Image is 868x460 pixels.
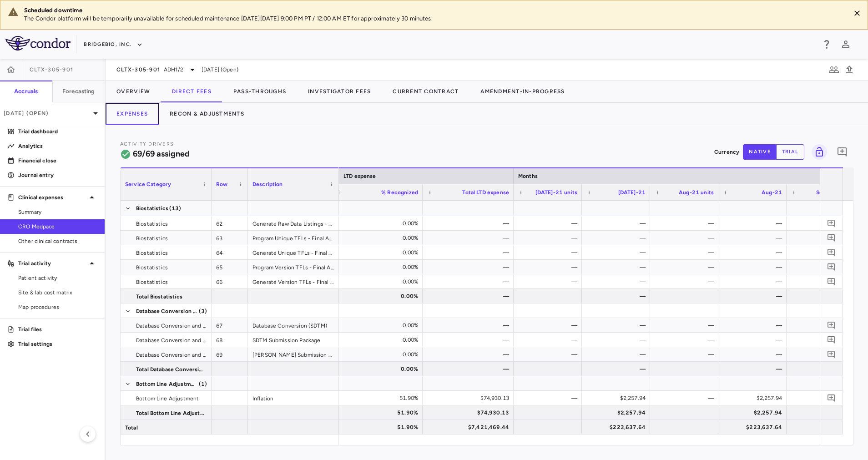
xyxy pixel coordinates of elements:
[431,405,509,420] div: $74,930.13
[18,237,97,245] span: Other clinical contracts
[827,233,836,242] svg: Add comment
[825,319,838,331] button: Add comment
[340,420,418,435] div: 51.90%
[18,288,97,297] span: Site & lab cost matrix
[590,274,646,289] div: —
[590,347,646,362] div: —
[776,144,804,160] button: trial
[18,340,97,348] p: Trial settings
[340,391,418,405] div: 51.90%
[431,245,509,260] div: —
[762,189,782,196] span: Aug-21
[590,260,646,274] div: —
[136,275,168,289] span: Biostatistics
[248,333,339,347] div: SDTM Submission Package
[18,259,86,268] p: Trial activity
[343,173,376,179] span: LTD expense
[522,347,577,362] div: —
[522,318,577,333] div: —
[18,157,97,165] p: Financial close
[340,274,418,289] div: 0.00%
[136,260,168,275] span: Biostatistics
[5,36,71,51] img: logo-full-SnFGN8VE.png
[658,260,714,274] div: —
[161,81,222,102] button: Direct Fees
[590,391,646,405] div: $2,257.94
[825,348,838,360] button: Add comment
[590,289,646,303] div: —
[658,231,714,245] div: —
[727,274,782,289] div: —
[808,144,827,160] span: Lock grid
[297,81,382,102] button: Investigator Fees
[18,208,97,216] span: Summary
[827,321,836,329] svg: Add comment
[340,245,418,260] div: 0.00%
[340,318,418,333] div: 0.00%
[212,347,248,361] div: 69
[469,81,575,102] button: Amendment-In-Progress
[431,289,509,303] div: —
[106,81,161,102] button: Overview
[136,348,206,362] span: Database Conversion and Data Submission Files
[431,274,509,289] div: —
[24,6,843,15] div: Scheduled downtime
[202,66,238,74] span: [DATE] (Open)
[18,127,97,136] p: Trial dashboard
[522,260,577,274] div: —
[133,148,190,160] h6: 69/69 assigned
[827,277,836,286] svg: Add comment
[248,391,339,405] div: Inflation
[199,304,207,318] span: (3)
[795,318,850,333] div: —
[136,362,206,377] span: Total Database Conversion and Data Submission Files
[381,189,418,196] span: % Recognized
[340,405,418,420] div: 51.90%
[431,260,509,274] div: —
[795,216,850,231] div: —
[18,303,97,311] span: Map procedures
[431,420,509,435] div: $7,421,469.44
[590,245,646,260] div: —
[212,333,248,347] div: 68
[590,231,646,245] div: —
[658,333,714,347] div: —
[658,318,714,333] div: —
[727,405,782,420] div: $2,257.94
[18,222,97,231] span: CRO Medpace
[216,181,227,187] span: Row
[136,333,206,348] span: Database Conversion and Data Submission Files
[340,333,418,347] div: 0.00%
[743,144,777,160] button: native
[18,171,97,179] p: Journal entry
[522,245,577,260] div: —
[30,66,73,73] span: CLTX-305-901
[136,406,206,420] span: Total Bottom Line Adjustment
[340,289,418,303] div: 0.00%
[825,217,838,229] button: Add comment
[431,231,509,245] div: —
[169,201,182,216] span: (13)
[431,391,509,405] div: $74,930.13
[816,189,850,196] span: Sep-21 units
[248,231,339,245] div: Program Unique TFLs - Final Analysis
[727,245,782,260] div: —
[658,216,714,231] div: —
[618,189,646,196] span: [DATE]-21
[248,347,339,361] div: [PERSON_NAME] Submission Package
[590,333,646,347] div: —
[340,260,418,274] div: 0.00%
[18,142,97,150] p: Analytics
[212,260,248,274] div: 65
[136,231,168,246] span: Biostatistics
[136,377,198,391] span: Bottom Line Adjustment
[590,405,646,420] div: $2,257.94
[212,318,248,332] div: 67
[431,333,509,347] div: —
[795,274,850,289] div: —
[212,274,248,288] div: 66
[18,325,97,334] p: Trial files
[431,347,509,362] div: —
[834,144,850,160] button: Add comment
[827,219,836,227] svg: Add comment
